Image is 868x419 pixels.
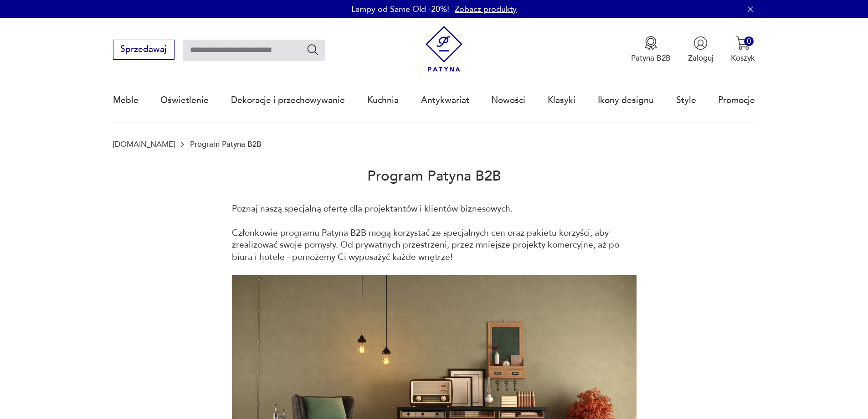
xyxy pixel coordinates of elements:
a: Antykwariat [421,79,469,121]
p: Zaloguj [688,53,714,63]
a: Ikona medaluPatyna B2B [631,36,671,63]
a: Sprzedawaj [113,47,175,54]
button: 0Koszyk [731,36,755,63]
a: Zobacz produkty [455,4,517,15]
a: Kuchnia [367,79,399,121]
button: Szukaj [306,43,319,56]
p: Lampy od Same Old -20%! [351,4,449,15]
a: Promocje [718,79,755,121]
img: Ikona medalu [644,36,658,50]
p: Patyna B2B [631,53,671,63]
a: Nowości [491,79,525,121]
button: Patyna B2B [631,36,671,63]
div: 0 [744,36,754,46]
img: Ikonka użytkownika [693,36,708,50]
a: Meble [113,79,139,121]
button: Sprzedawaj [113,40,175,60]
a: Ikony designu [598,79,654,121]
a: [DOMAIN_NAME] [113,140,175,149]
a: Klasyki [548,79,575,121]
img: Patyna - sklep z meblami i dekoracjami vintage [421,26,467,72]
h2: Program Patyna B2B [113,149,755,203]
button: Zaloguj [688,36,714,63]
p: Koszyk [731,53,755,63]
img: Ikona koszyka [736,36,750,50]
a: Oświetlenie [160,79,209,121]
a: Style [676,79,696,121]
p: Poznaj naszą specjalną ofertę dla projektantów i klientów biznesowych. [232,203,637,215]
p: Członkowie programu Patyna B2B mogą korzystać ze specjalnych cen oraz pakietu korzyści, aby zreal... [232,227,637,263]
a: Dekoracje i przechowywanie [231,79,345,121]
p: Program Patyna B2B [190,140,262,149]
